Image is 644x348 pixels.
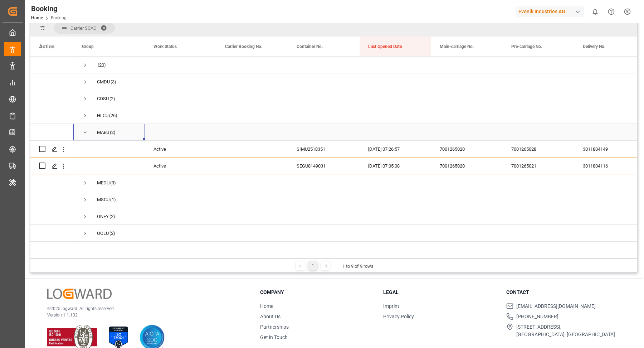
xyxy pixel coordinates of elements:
[260,334,288,340] a: Get in Touch
[97,74,110,90] div: CMDU
[153,44,177,49] span: Work Status
[47,289,112,299] img: Logward Logo
[503,158,574,174] div: 7001265021
[111,74,116,90] span: (3)
[260,289,374,296] h3: Company
[145,141,216,157] div: Active
[97,208,109,225] div: ONEY
[145,158,216,174] div: Active
[516,313,558,320] span: [PHONE_NUMBER]
[440,44,474,49] span: Main-carriage No.
[308,261,317,270] div: 1
[30,208,73,225] div: Press SPACE to select this row.
[82,44,94,49] span: Group
[503,141,574,157] div: 7001265028
[47,312,242,318] p: Version 1.1.132
[260,303,273,309] a: Home
[110,175,116,191] span: (3)
[97,192,109,208] div: MSCU
[368,44,402,49] span: Last Opened Date
[225,44,262,49] span: Carrier Booking No.
[97,91,109,107] div: COSU
[47,305,242,312] p: © 2025 Logward. All rights reserved.
[31,15,43,20] a: Home
[70,25,96,31] span: Carrier SCAC
[30,174,73,191] div: Press SPACE to select this row.
[97,175,109,191] div: MEDU
[383,314,414,319] a: Privacy Policy
[30,191,73,208] div: Press SPACE to select this row.
[431,158,503,174] div: 7001265020
[30,57,73,73] div: Press SPACE to select this row.
[109,225,115,242] span: (2)
[97,107,108,124] div: HLCU
[288,158,360,174] div: SEGU8149031
[431,141,503,157] div: 7001265020
[260,314,280,319] a: About Us
[98,57,106,73] span: (20)
[603,4,619,20] button: Help Center
[30,141,73,158] div: Press SPACE to select this row.
[39,43,54,50] div: Action
[288,141,360,157] div: SIMU2518351
[516,323,615,338] span: [STREET_ADDRESS], [GEOGRAPHIC_DATA], [GEOGRAPHIC_DATA]
[260,324,289,330] a: Partnerships
[297,44,323,49] span: Container No.
[511,44,542,49] span: Pre-carriage No.
[31,3,67,14] div: Booking
[516,6,584,17] div: Evonik Industries AG
[109,91,115,107] span: (2)
[516,303,596,310] span: [EMAIL_ADDRESS][DOMAIN_NAME]
[30,73,73,90] div: Press SPACE to select this row.
[30,90,73,107] div: Press SPACE to select this row.
[30,158,73,174] div: Press SPACE to select this row.
[583,44,605,49] span: Delivery No.
[360,141,431,157] div: [DATE] 07:26:57
[516,5,587,18] button: Evonik Industries AG
[97,124,109,141] div: MAEU
[383,303,399,309] a: Imprint
[383,289,497,296] h3: Legal
[30,225,73,242] div: Press SPACE to select this row.
[97,225,109,242] div: OOLU
[30,124,73,141] div: Press SPACE to select this row.
[587,4,603,20] button: show 0 new notifications
[109,107,117,124] span: (26)
[360,158,431,174] div: [DATE] 07:05:08
[506,289,620,296] h3: Contact
[30,107,73,124] div: Press SPACE to select this row.
[110,192,116,208] span: (1)
[342,263,374,270] div: 1 to 9 of 9 rows
[110,124,116,141] span: (2)
[109,208,115,225] span: (2)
